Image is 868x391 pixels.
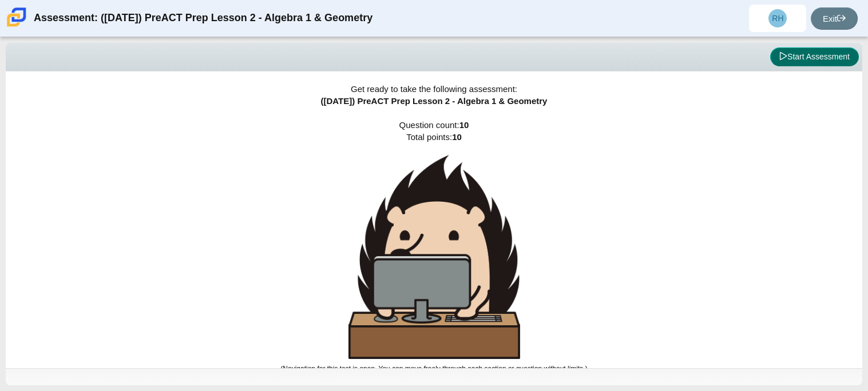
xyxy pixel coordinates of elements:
[34,5,372,32] div: Assessment: ([DATE]) PreACT Prep Lesson 2 - Algebra 1 & Geometry
[811,7,858,30] a: Exit
[348,155,520,359] img: hedgehog-behind-computer-large.png
[280,365,587,373] small: (Navigation for this test is open. You can move freely through each section or question without l...
[5,5,29,29] img: Carmen School of Science & Technology
[321,96,548,106] span: ([DATE]) PreACT Prep Lesson 2 - Algebra 1 & Geometry
[459,120,469,130] b: 10
[770,47,859,67] button: Start Assessment
[772,14,783,22] span: RH
[452,132,462,142] b: 10
[351,84,517,94] span: Get ready to take the following assessment:
[5,21,29,31] a: Carmen School of Science & Technology
[280,120,587,373] span: Question count: Total points:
